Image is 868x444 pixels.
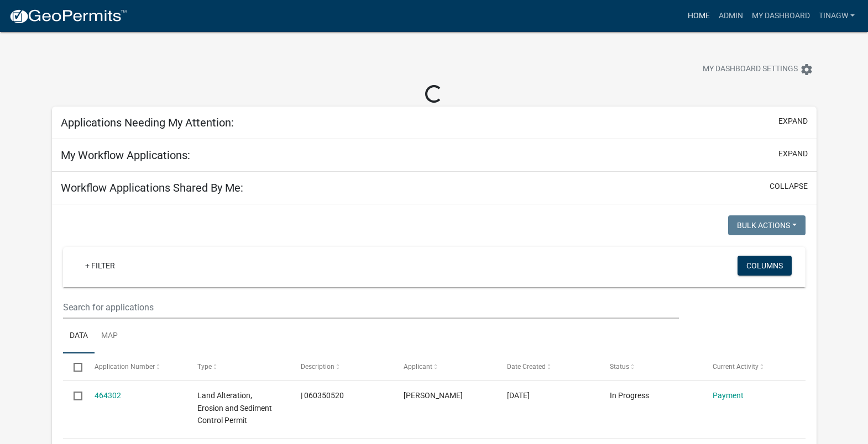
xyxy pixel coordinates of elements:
[728,215,806,235] button: Bulk Actions
[778,148,808,160] button: expand
[404,363,432,371] span: Applicant
[63,319,95,354] a: Data
[76,256,124,276] a: + Filter
[747,6,814,27] a: My Dashboard
[61,181,243,194] h5: Workflow Applications Shared By Me:
[63,353,84,380] datatable-header-cell: Select
[95,363,155,371] span: Application Number
[800,63,813,76] i: settings
[694,59,822,80] button: My Dashboard Settingssettings
[290,353,393,380] datatable-header-cell: Description
[683,6,714,27] a: Home
[713,391,744,400] a: Payment
[301,391,344,400] span: | 060350520
[610,363,629,371] span: Status
[61,149,190,162] h5: My Workflow Applications:
[197,391,272,425] span: Land Alteration, Erosion and Sediment Control Permit
[63,296,679,319] input: Search for applications
[404,391,463,400] span: LeAnn Erickson
[713,363,759,371] span: Current Activity
[703,63,798,76] span: My Dashboard Settings
[393,353,496,380] datatable-header-cell: Applicant
[770,181,808,192] button: collapse
[814,6,859,27] a: TinaGW
[61,116,234,129] h5: Applications Needing My Attention:
[197,363,212,371] span: Type
[95,319,124,354] a: Map
[714,6,747,27] a: Admin
[738,256,792,276] button: Columns
[599,353,702,380] datatable-header-cell: Status
[496,353,599,380] datatable-header-cell: Date Created
[507,391,530,400] span: 08/15/2025
[610,391,649,400] span: In Progress
[301,363,334,371] span: Description
[84,353,187,380] datatable-header-cell: Application Number
[702,353,805,380] datatable-header-cell: Current Activity
[95,391,121,400] a: 464302
[507,363,546,371] span: Date Created
[187,353,290,380] datatable-header-cell: Type
[778,115,808,127] button: expand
